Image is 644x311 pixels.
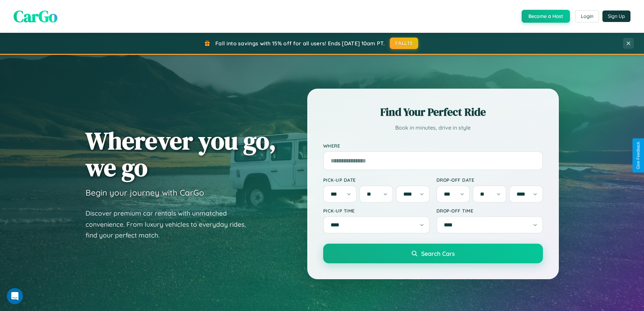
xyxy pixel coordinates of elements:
button: Search Cars [323,244,543,263]
h2: Find Your Perfect Ride [323,105,543,119]
button: Login [575,10,599,22]
button: FALL15 [390,38,418,49]
h1: Wherever you go, we go [86,127,276,181]
p: Discover premium car rentals with unmatched convenience. From luxury vehicles to everyday rides, ... [86,208,255,241]
label: Where [323,143,543,149]
p: Book in minutes, drive in style [323,123,543,133]
span: CarGo [14,5,57,27]
iframe: Intercom live chat [7,288,23,304]
div: Give Feedback [636,142,641,169]
label: Drop-off Time [436,208,543,214]
label: Pick-up Time [323,208,430,214]
span: Search Cars [421,250,455,257]
label: Drop-off Date [436,177,543,183]
span: Fall into savings with 15% off for all users! Ends [DATE] 10am PT. [215,40,385,47]
button: Sign Up [602,10,630,22]
label: Pick-up Date [323,177,430,183]
h3: Begin your journey with CarGo [86,187,204,198]
button: Become a Host [522,10,570,23]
